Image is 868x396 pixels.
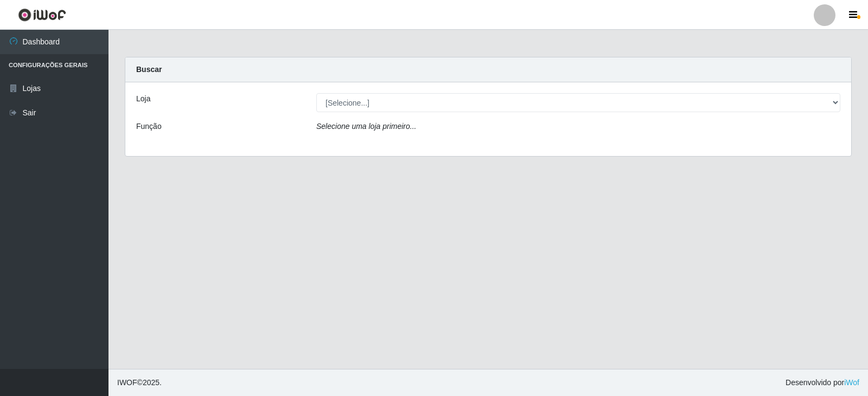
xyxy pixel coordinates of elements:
[18,8,66,22] img: CoreUI Logo
[136,65,162,74] strong: Buscar
[117,377,162,388] span: © 2025 .
[844,378,859,387] a: iWof
[136,93,150,105] label: Loja
[786,377,859,388] span: Desenvolvido por
[136,121,162,132] label: Função
[117,378,137,387] span: IWOF
[316,122,416,131] i: Selecione uma loja primeiro...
